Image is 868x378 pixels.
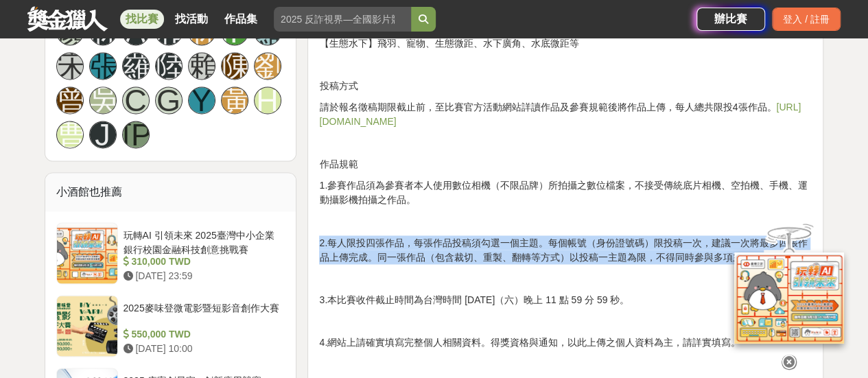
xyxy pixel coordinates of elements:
[56,222,285,284] a: 玩轉AI 引領未來 2025臺灣中小企業銀行校園金融科技創意挑戰賽 310,000 TWD [DATE] 23:59
[122,121,150,148] a: [PERSON_NAME]
[319,36,812,51] p: 【生態水下】飛羽、寵物、生態微距、水下廣角、水底微距等
[155,86,183,114] a: G
[155,52,183,80] a: 陸
[188,52,215,80] a: 賴
[772,8,841,31] div: 登入 / 註冊
[89,86,117,114] a: 吳
[56,52,84,80] a: 宋
[124,327,280,341] div: 550,000 TWD
[56,121,84,148] a: 曹
[124,228,280,254] div: 玩轉AI 引領未來 2025臺灣中小企業銀行校園金融科技創意挑戰賽
[319,335,812,349] p: 4.網站上請確實填寫完整個人相關資料。得獎資格與通知，以此上傳之個人資料為主，請詳實填寫。
[319,292,812,307] p: 3.本比賽收件截止時間為台灣時間 [DATE]（六）晚上 11 點 59 分 59 秒。
[124,268,280,283] div: [DATE] 23:59
[319,235,812,264] p: 2.每人限投四張作品，每張作品投稿須勾選一個主題。每個帳號（身份證號碼）限投稿一次，建議一次將最多四張作品上傳完成。同一張作品（包含裁切、重製、翻轉等方式）以投稿一主題為限，不得同時參與多項主題。
[319,102,801,127] a: [URL][DOMAIN_NAME]
[122,86,150,114] a: C
[45,173,296,211] div: 小酒館也推薦
[696,8,765,31] a: 辦比賽
[120,10,164,29] a: 找比賽
[319,79,812,93] p: 投稿方式
[122,52,150,80] a: 羅
[319,157,812,172] p: 作品規範
[124,341,280,355] div: [DATE] 10:00
[221,86,248,114] a: 黃
[89,52,117,80] a: 張
[254,86,281,114] a: H
[319,178,812,207] p: 1.參賽作品須為參賽者本人使用數位相機（不限品牌）所拍攝之數位檔案，不接受傳統底片相機、空拍機、手機、運動攝影機拍攝之作品。
[124,254,280,268] div: 310,000 TWD
[56,295,285,357] a: 2025麥味登微電影暨短影音創作大賽 550,000 TWD [DATE] 10:00
[188,86,215,114] a: Y
[734,248,844,340] img: d2146d9a-e6f6-4337-9592-8cefde37ba6b.png
[319,100,812,129] p: 請於報名徵稿期限截止前，至比賽官方活動網站詳讀作品及參賽規範後將作品上傳，每人總共限投4張作品。
[221,52,248,80] a: 陳
[219,10,263,29] a: 作品集
[56,86,84,114] a: 曾
[124,300,280,327] div: 2025麥味登微電影暨短影音創作大賽
[89,121,117,148] a: J
[254,52,281,80] a: 劉
[169,10,213,29] a: 找活動
[274,7,411,32] input: 2025 反詐視界—全國影片競賽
